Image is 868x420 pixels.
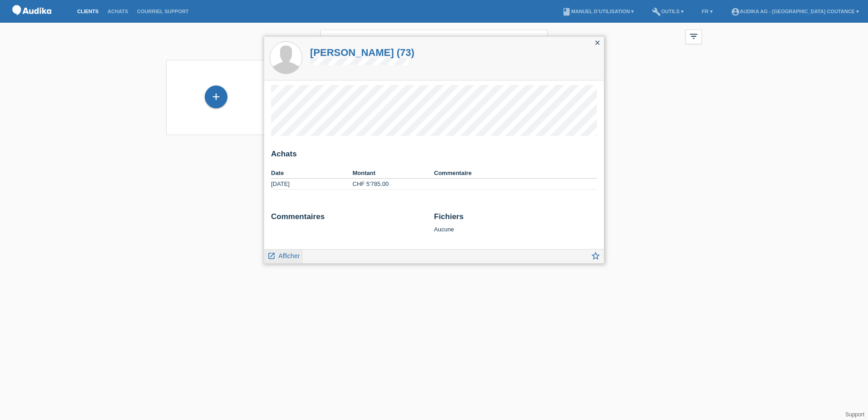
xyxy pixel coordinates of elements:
[845,411,864,418] a: Support
[591,251,601,261] i: star_border
[697,9,717,14] a: FR ▾
[652,7,661,16] i: build
[434,212,597,233] div: Aucune
[689,31,699,41] i: filter_list
[731,7,740,16] i: account_circle
[267,252,276,260] i: launch
[353,179,434,190] td: CHF 5'785.00
[133,9,193,14] a: Courriel Support
[557,9,638,14] a: bookManuel d’utilisation ▾
[647,9,688,14] a: buildOutils ▾
[205,89,227,105] div: Enregistrer le client
[271,150,597,163] h2: Achats
[310,47,414,58] a: [PERSON_NAME] (73)
[271,168,353,179] th: Date
[434,212,597,226] h2: Fichiers
[103,9,133,14] a: Achats
[73,9,103,14] a: Clients
[9,18,54,25] a: POS — MF Group
[434,168,597,179] th: Commentaire
[532,35,543,45] i: close
[562,7,571,16] i: book
[271,179,353,190] td: [DATE]
[267,250,300,261] a: launch Afficher
[353,168,434,179] th: Montant
[591,252,601,263] a: star_border
[271,212,427,226] h2: Commentaires
[594,39,601,46] i: close
[278,252,300,260] span: Afficher
[321,30,547,51] input: Recherche...
[726,9,863,14] a: account_circleAudika AG - [GEOGRAPHIC_DATA] Coutance ▾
